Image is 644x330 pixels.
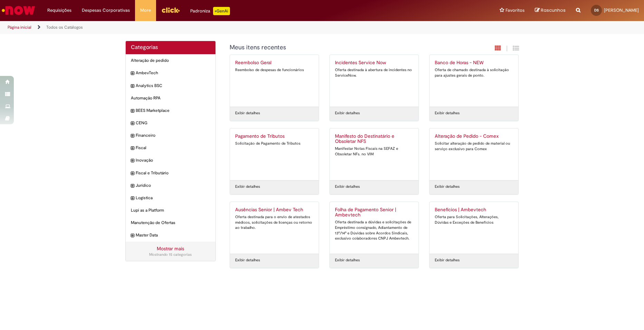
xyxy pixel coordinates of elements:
[435,258,460,263] a: Exibir detalhes
[541,7,566,13] span: Rascunhos
[126,216,216,229] div: Manutenção de Ofertas
[131,207,211,213] span: Lupi as a Platform
[140,7,151,14] span: More
[230,55,319,107] a: Reembolso Geral Reembolso de despesas de funcionários
[335,146,413,157] div: Manifestar Notas Fiscais na SEFAZ e Obsoletar NFs. no VIM
[126,192,216,204] div: expandir categoria Logistica Logistica
[335,207,413,218] h2: Folha de Pagamento Senior | Ambevtech
[131,83,134,90] i: expandir categoria Analytics BSC
[136,133,211,138] span: Financeiro
[235,141,314,146] div: Solicitação de Pagamento de Tributos
[435,67,513,78] div: Oferta de chamado destinada à solicitação para ajustes gerais de ponto.
[126,92,216,105] div: Automação RPA
[131,157,134,164] i: expandir categoria Inovação
[131,183,134,190] i: expandir categoria Jurídico
[136,145,211,151] span: Fiscal
[495,45,501,51] i: Exibição em cartão
[594,8,599,12] span: DS
[126,104,216,117] div: expandir categoria BEES Marketplace BEES Marketplace
[235,110,260,116] a: Exibir detalhes
[82,7,130,14] span: Despesas Corporativas
[335,220,413,241] div: Oferta destinada a dúvidas e solicitações de Empréstimo consignado, Adiantamento de 13º/14º e Dúv...
[126,117,216,129] div: expandir categoria CENG CENG
[430,55,518,107] a: Banco de Horas - NEW Oferta de chamado destinada à solicitação para ajustes gerais de ponto.
[435,214,513,225] div: Oferta para Solicitações, Alterações, Dúvidas e Exceções de Benefícios
[131,58,211,64] span: Alteração de pedido
[235,258,260,263] a: Exibir detalhes
[335,134,413,145] h2: Manifesto do Destinatário e Obsoletar NFS
[535,7,566,14] a: Rascunhos
[330,128,419,180] a: Manifesto do Destinatário e Obsoletar NFS Manifestar Notas Fiscais na SEFAZ e Obsoletar NFs. no VIM
[136,170,211,176] span: Fiscal e Tributário
[335,60,413,66] h2: Incidentes Service Now
[235,134,314,139] h2: Pagamento de Tributos
[131,108,134,115] i: expandir categoria BEES Marketplace
[604,7,639,13] span: [PERSON_NAME]
[131,252,211,258] div: Mostrando 15 categorias
[1,3,36,17] img: ServiceNow
[335,67,413,78] div: Oferta destinada à abertura de incidentes no ServiceNow.
[430,128,518,180] a: Alteração de Pedido - Comex Solicitar alteração de pedido de material ou serviço exclusivo para C...
[8,25,31,30] a: Página inicial
[335,258,360,263] a: Exibir detalhes
[131,120,134,127] i: expandir categoria CENG
[131,170,134,177] i: expandir categoria Fiscal e Tributário
[126,179,216,192] div: expandir categoria Jurídico Jurídico
[126,204,216,217] div: Lupi as a Platform
[136,232,211,238] span: Master Data
[131,45,211,51] h2: Categorias
[126,54,216,67] div: Alteração de pedido
[330,202,419,254] a: Folha de Pagamento Senior | Ambevtech Oferta destinada a dúvidas e solicitações de Empréstimo con...
[136,120,211,126] span: CENG
[235,184,260,190] a: Exibir detalhes
[190,7,230,15] div: Padroniza
[126,79,216,92] div: expandir categoria Analytics BSC Analytics BSC
[335,110,360,116] a: Exibir detalhes
[126,67,216,79] div: expandir categoria AmbevTech AmbevTech
[161,5,180,15] img: click_logo_yellow_360x200.png
[131,220,211,226] span: Manutenção de Ofertas
[157,245,184,252] a: Mostrar mais
[435,60,513,66] h2: Banco de Horas - NEW
[235,214,314,231] div: Oferta destinada para o envio de atestados médicos, solicitações de licenças ou retorno ao trabalho.
[126,229,216,242] div: expandir categoria Master Data Master Data
[335,184,360,190] a: Exibir detalhes
[435,141,513,152] div: Solicitar alteração de pedido de material ou serviço exclusivo para Comex
[235,207,314,213] h2: Ausências Senior | Ambev Tech
[46,25,83,30] a: Todos os Catálogos
[126,142,216,154] div: expandir categoria Fiscal Fiscal
[126,154,216,167] div: expandir categoria Inovação Inovação
[131,70,134,77] i: expandir categoria AmbevTech
[435,110,460,116] a: Exibir detalhes
[506,45,508,52] span: |
[213,7,230,15] p: +GenAi
[506,7,525,14] span: Favoritos
[330,55,419,107] a: Incidentes Service Now Oferta destinada à abertura de incidentes no ServiceNow.
[47,7,71,14] span: Requisições
[126,54,216,242] ul: Categorias
[230,128,319,180] a: Pagamento de Tributos Solicitação de Pagamento de Tributos
[230,202,319,254] a: Ausências Senior | Ambev Tech Oferta destinada para o envio de atestados médicos, solicitações de...
[435,207,513,213] h2: Benefícios | Ambevtech
[136,183,211,188] span: Jurídico
[230,44,444,51] h1: {"description":"","title":"Meus itens recentes"} Categoria
[136,83,211,89] span: Analytics BSC
[430,202,518,254] a: Benefícios | Ambevtech Oferta para Solicitações, Alterações, Dúvidas e Exceções de Benefícios
[136,70,211,76] span: AmbevTech
[235,60,314,66] h2: Reembolso Geral
[435,134,513,139] h2: Alteração de Pedido - Comex
[131,133,134,139] i: expandir categoria Financeiro
[131,145,134,152] i: expandir categoria Fiscal
[126,129,216,142] div: expandir categoria Financeiro Financeiro
[513,45,519,51] i: Exibição de grade
[131,195,134,202] i: expandir categoria Logistica
[235,67,314,73] div: Reembolso de despesas de funcionários
[435,184,460,190] a: Exibir detalhes
[5,21,424,34] ul: Trilhas de página
[126,167,216,179] div: expandir categoria Fiscal e Tributário Fiscal e Tributário
[136,157,211,163] span: Inovação
[136,108,211,114] span: BEES Marketplace
[131,232,134,239] i: expandir categoria Master Data
[136,195,211,201] span: Logistica
[131,95,211,101] span: Automação RPA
